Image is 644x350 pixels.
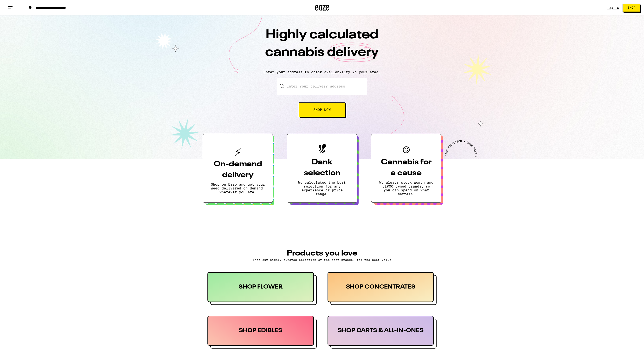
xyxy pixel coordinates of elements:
[277,78,367,95] input: Enter your delivery address
[328,272,437,305] button: SHOP CONCENTRATES
[619,4,644,12] a: Shop
[299,102,345,117] button: Shop Now
[207,249,437,257] h3: PRODUCTS YOU LOVE
[607,6,619,9] a: Log In
[207,272,314,302] div: SHOP FLOWER
[328,316,437,349] button: SHOP CARTS & ALL-IN-ONES
[371,134,441,203] button: Cannabis for a causeWe always stock women and BIPOC owned brands, so you can spend on what matters.
[379,157,433,179] h3: Cannabis for a cause
[211,182,265,194] p: Shop on Eaze and get your weed delivered on demand, wherever you are.
[287,134,357,203] button: Dank selectionWe calculated the best selection for any experience or price range.
[207,316,314,346] div: SHOP EDIBLES
[203,134,273,203] button: On-demand deliveryShop on Eaze and get your weed delivered on demand, wherever you are.
[207,316,317,349] button: SHOP EDIBLES
[328,272,434,302] div: SHOP CONCENTRATES
[5,70,639,74] p: Enter your address to check availability in your area.
[207,258,437,261] p: Shop our highly curated selection of the best brands, for the best value
[238,26,406,66] h1: Highly calculated cannabis delivery
[379,181,433,196] p: We always stock women and BIPOC owned brands, so you can spend on what matters.
[295,157,349,179] h3: Dank selection
[628,6,635,9] span: Shop
[313,108,331,111] span: Shop Now
[211,159,265,181] h3: On-demand delivery
[207,272,317,305] button: SHOP FLOWER
[328,316,434,346] div: SHOP CARTS & ALL-IN-ONES
[623,4,640,12] button: Shop
[295,181,349,196] p: We calculated the best selection for any experience or price range.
